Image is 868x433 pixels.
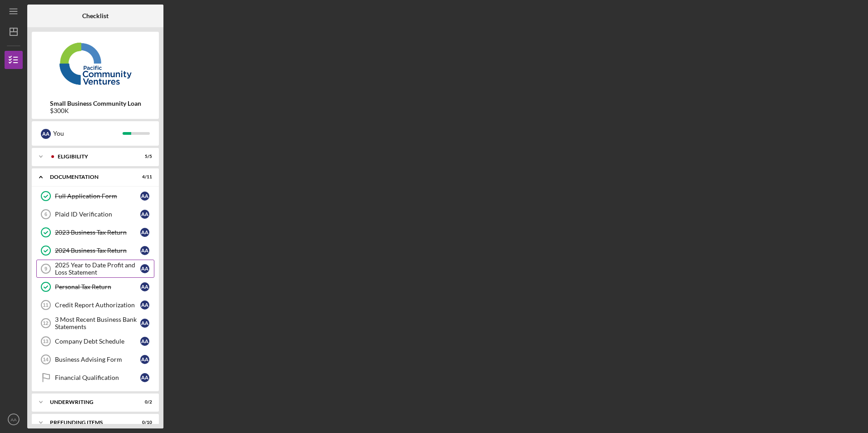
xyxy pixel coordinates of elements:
tspan: 14 [43,357,49,362]
a: 2023 Business Tax ReturnAA [36,223,154,241]
div: Financial Qualification [55,374,140,381]
div: A A [140,264,149,273]
div: 5 / 5 [136,154,152,159]
div: 4 / 11 [136,174,152,180]
div: A A [140,373,149,382]
b: Checklist [82,12,108,20]
a: 13Company Debt ScheduleAA [36,332,154,350]
div: A A [140,282,149,291]
text: AA [11,417,17,422]
div: Underwriting [50,399,129,405]
div: A A [140,246,149,255]
div: Credit Report Authorization [55,301,140,309]
div: Documentation [50,174,129,180]
a: Financial QualificationAA [36,369,154,387]
a: 6Plaid ID VerificationAA [36,205,154,223]
div: 2025 Year to Date Profit and Loss Statement [55,261,140,276]
a: 14Business Advising FormAA [36,350,154,369]
div: A A [140,228,149,237]
div: A A [140,355,149,364]
div: 0 / 2 [136,399,152,405]
div: Eligibility [58,154,129,159]
div: A A [140,319,149,328]
div: A A [41,129,51,139]
div: Company Debt Schedule [55,338,140,345]
div: 3 Most Recent Business Bank Statements [55,316,140,330]
a: 92025 Year to Date Profit and Loss StatementAA [36,260,154,278]
div: 2023 Business Tax Return [55,229,140,236]
div: 2024 Business Tax Return [55,247,140,254]
div: 0 / 10 [136,420,152,425]
tspan: 9 [44,266,47,271]
img: Product logo [32,36,159,91]
div: Business Advising Form [55,356,140,363]
div: $300K [50,107,141,114]
b: Small Business Community Loan [50,100,141,107]
div: Plaid ID Verification [55,211,140,218]
tspan: 6 [44,212,47,217]
div: Personal Tax Return [55,283,140,290]
tspan: 13 [43,339,48,344]
div: A A [140,210,149,219]
a: Full Application FormAA [36,187,154,205]
div: A A [140,337,149,346]
tspan: 11 [43,302,48,308]
button: AA [5,410,23,428]
div: A A [140,300,149,310]
div: Full Application Form [55,192,140,200]
div: Prefunding Items [50,420,129,425]
a: 2024 Business Tax ReturnAA [36,241,154,260]
a: 11Credit Report AuthorizationAA [36,296,154,314]
a: Personal Tax ReturnAA [36,278,154,296]
div: A A [140,192,149,201]
a: 123 Most Recent Business Bank StatementsAA [36,314,154,332]
tspan: 12 [43,320,48,326]
div: You [53,126,123,141]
